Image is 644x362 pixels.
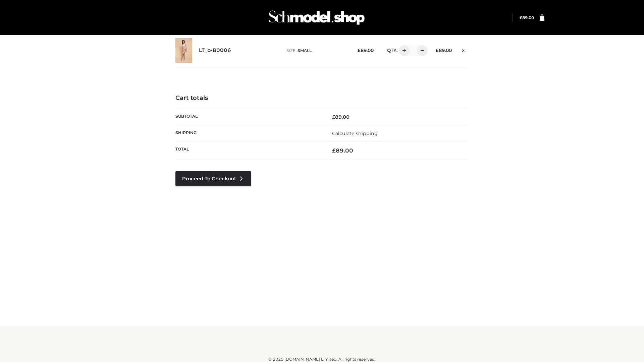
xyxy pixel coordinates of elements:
a: Proceed to Checkout [175,171,251,186]
span: £ [436,48,439,53]
span: £ [358,48,361,53]
img: Schmodel Admin 964 [266,4,367,31]
div: QTY: [380,45,425,56]
bdi: 89.00 [520,15,534,20]
bdi: 89.00 [332,147,353,154]
th: Subtotal [175,109,322,125]
a: LT_b-B0006 [199,47,231,54]
span: £ [520,15,522,20]
bdi: 89.00 [358,48,374,53]
a: Remove this item [459,45,469,54]
bdi: 89.00 [332,114,350,120]
th: Total [175,142,322,160]
img: LT_b-B0006 - SMALL [175,38,192,63]
a: Calculate shipping [332,130,378,136]
p: size : [286,48,347,54]
bdi: 89.00 [436,48,452,53]
span: SMALL [298,48,312,53]
span: £ [332,147,336,154]
th: Shipping [175,125,322,141]
span: £ [332,114,335,120]
h4: Cart totals [175,95,469,102]
a: £89.00 [520,15,534,20]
